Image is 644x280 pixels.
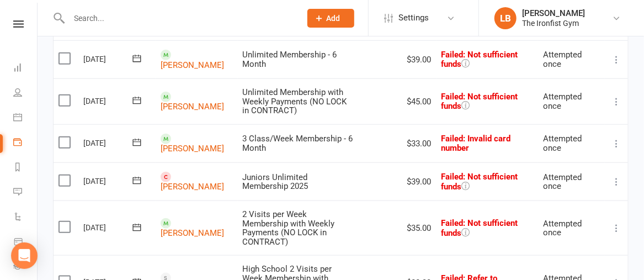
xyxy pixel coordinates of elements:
[522,18,585,28] div: The Ironfist Gym
[543,50,582,69] span: Attempted once
[399,40,437,78] td: $39.00
[13,56,38,81] a: Dashboard
[441,218,518,238] span: Failed
[399,78,437,124] td: $45.00
[441,134,511,153] span: Failed
[399,124,437,162] td: $33.00
[243,50,337,69] span: Unlimited Membership - 6 Month
[494,7,517,29] div: LB
[399,162,437,200] td: $39.00
[83,134,134,151] div: [DATE]
[11,242,38,269] div: Open Intercom Messenger
[327,14,340,23] span: Add
[83,172,134,189] div: [DATE]
[307,9,354,28] button: Add
[543,219,582,238] span: Attempted once
[13,81,38,106] a: People
[13,131,38,156] a: Payments
[161,60,224,70] a: [PERSON_NAME]
[83,50,134,67] div: [DATE]
[441,172,518,192] span: Failed
[161,229,224,239] a: [PERSON_NAME]
[441,134,511,153] span: : Invalid card number
[543,92,582,111] span: Attempted once
[83,92,134,109] div: [DATE]
[441,218,518,238] span: : Not sufficient funds
[522,8,585,18] div: [PERSON_NAME]
[243,172,308,192] span: Juniors Unlimited Membership 2025
[161,102,224,112] a: [PERSON_NAME]
[441,92,518,112] span: : Not sufficient funds
[441,50,518,70] span: Failed
[161,182,224,192] a: [PERSON_NAME]
[83,219,134,236] div: [DATE]
[13,156,38,181] a: Reports
[66,10,293,26] input: Search...
[243,87,347,115] span: Unlimited Membership with Weekly Payments (NO LOCK in CONTRACT)
[441,50,518,70] span: : Not sufficient funds
[243,209,335,247] span: 2 Visits per Week Membership with Weekly Payments (NO LOCK in CONTRACT)
[13,106,38,131] a: Calendar
[243,134,353,153] span: 3 Class/Week Membership - 6 Month
[543,134,582,153] span: Attempted once
[441,92,518,112] span: Failed
[543,172,582,192] span: Attempted once
[398,6,429,30] span: Settings
[399,200,437,255] td: $35.00
[161,144,224,154] a: [PERSON_NAME]
[441,172,518,192] span: : Not sufficient funds
[13,230,38,255] a: Product Sales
